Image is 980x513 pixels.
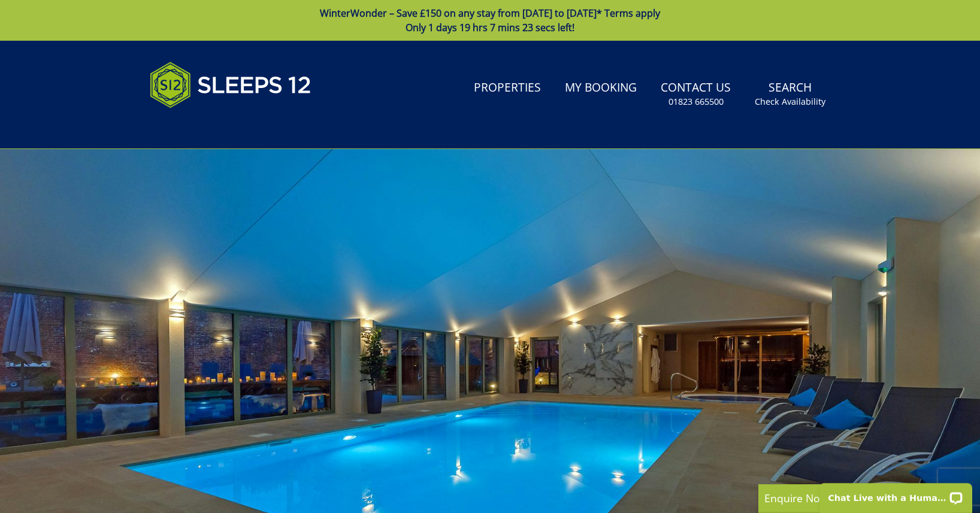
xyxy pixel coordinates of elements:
[469,75,546,102] a: Properties
[669,96,724,108] small: 01823 665500
[150,55,311,115] img: Sleeps 12
[144,122,270,132] iframe: Customer reviews powered by Trustpilot
[755,96,825,108] small: Check Availability
[812,475,980,513] iframe: LiveChat chat widget
[764,490,944,506] p: Enquire Now
[656,75,736,114] a: Contact Us01823 665500
[560,75,642,102] a: My Booking
[750,75,830,114] a: SearchCheck Availability
[406,21,574,34] span: Only 1 days 19 hrs 7 mins 23 secs left!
